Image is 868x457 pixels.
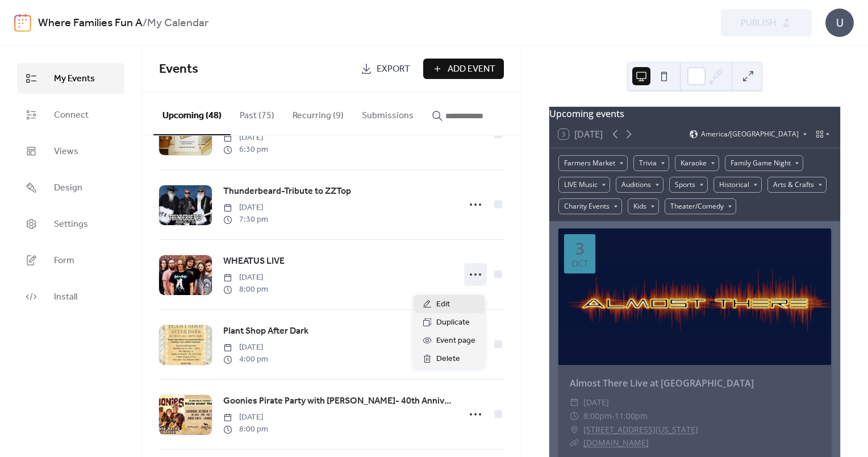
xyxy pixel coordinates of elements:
[612,409,615,423] span: -
[436,298,450,311] span: Edit
[583,409,612,423] span: 8:00pm
[223,144,268,156] span: 6:30 pm
[583,396,609,409] span: [DATE]
[231,92,283,134] button: Past (75)
[223,254,285,269] a: WHEATUS LIVE
[353,92,423,134] button: Submissions
[159,57,198,82] span: Events
[570,409,579,423] div: ​
[583,437,649,448] a: [DOMAIN_NAME]
[54,181,82,195] span: Design
[223,412,268,423] span: [DATE]
[448,63,495,76] span: Add Event
[223,423,268,435] span: 8:00 pm
[223,284,268,296] span: 8:00 pm
[17,281,124,312] a: Install
[223,214,268,226] span: 7:30 pm
[570,436,579,450] div: ​
[575,240,585,257] div: 3
[54,109,89,122] span: Connect
[17,99,124,130] a: Connect
[549,107,840,121] div: Upcoming events
[436,352,460,366] span: Delete
[223,394,452,409] a: Goonies Pirate Party with [PERSON_NAME]- 40th Anniversary Celebration
[147,13,208,34] b: My Calendar
[54,72,95,86] span: My Events
[14,14,31,32] img: logo
[223,394,452,408] span: Goonies Pirate Party with [PERSON_NAME]- 40th Anniversary Celebration
[17,172,124,203] a: Design
[17,136,124,167] a: Views
[223,272,268,284] span: [DATE]
[377,63,410,76] span: Export
[143,13,147,34] b: /
[436,334,475,348] span: Event page
[17,63,124,94] a: My Events
[223,324,308,339] a: Plant Shop After Dark
[223,354,268,365] span: 4:00 pm
[17,209,124,239] a: Settings
[825,9,854,37] div: U
[615,409,648,423] span: 11:00pm
[54,290,77,304] span: Install
[570,423,579,437] div: ​
[223,132,268,144] span: [DATE]
[17,245,124,276] a: Form
[223,184,351,199] a: Thunderbeard-Tribute to ZZTop
[570,377,754,389] a: Almost There Live at [GEOGRAPHIC_DATA]
[571,259,588,268] div: Oct
[54,145,78,159] span: Views
[701,131,799,138] span: America/[GEOGRAPHIC_DATA]
[54,254,74,268] span: Form
[570,396,579,409] div: ​
[352,59,419,79] a: Export
[223,255,285,268] span: WHEATUS LIVE
[423,59,504,79] button: Add Event
[223,325,308,338] span: Plant Shop After Dark
[583,423,698,437] a: [STREET_ADDRESS][US_STATE]
[223,202,268,214] span: [DATE]
[223,342,268,354] span: [DATE]
[436,316,470,330] span: Duplicate
[38,13,143,34] a: Where Families Fun A
[153,92,231,135] button: Upcoming (48)
[283,92,353,134] button: Recurring (9)
[54,218,88,231] span: Settings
